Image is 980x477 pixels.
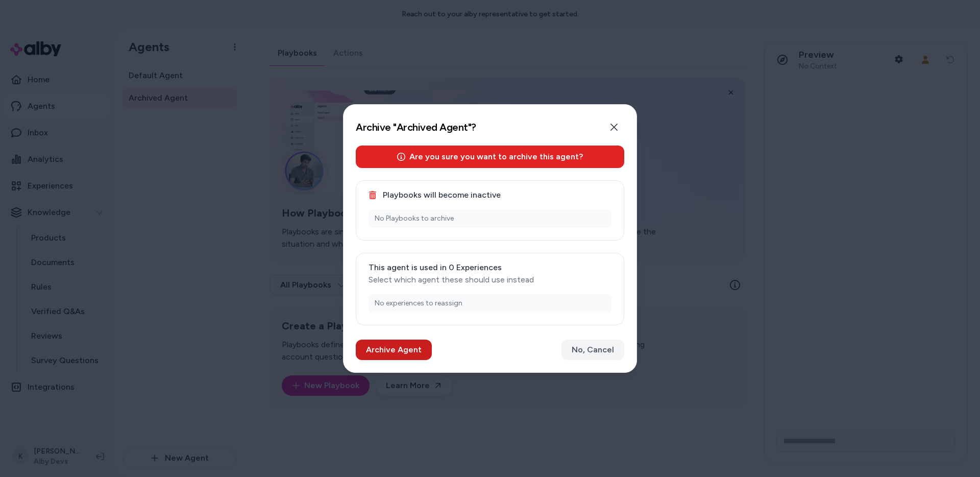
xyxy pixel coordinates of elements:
button: No, Cancel [561,340,624,360]
p: Playbooks will become inactive [369,189,611,201]
h2: Archive " Archived Agent "? [356,121,476,134]
p: This agent is used in 0 Experiences [369,261,611,274]
p: Are you sure you want to archive this agent? [409,151,583,163]
button: Archive Agent [356,340,432,360]
div: No Playbooks to archive [369,209,611,228]
div: No experiences to reassign [369,294,611,313]
p: Select which agent these should use instead [369,274,611,286]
